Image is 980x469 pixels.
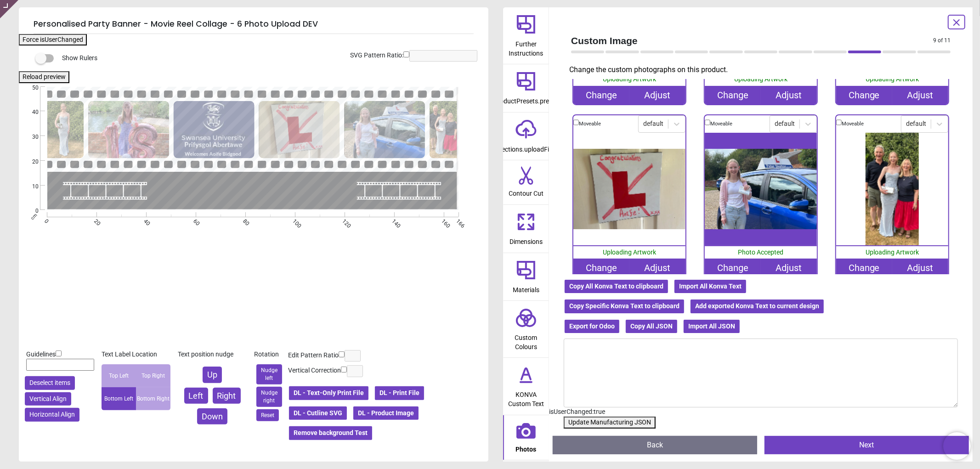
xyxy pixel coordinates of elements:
button: KONVA Custom Text [503,358,549,414]
button: Materials [503,253,549,301]
span: 40 [142,218,148,224]
div: Change [836,259,892,277]
button: Back [553,436,757,454]
span: 20 [92,218,98,224]
div: Change [836,86,892,104]
button: Copy All Konva Text to clipboard [564,279,669,294]
div: Change [705,86,761,104]
button: productPresets.preset [503,64,549,112]
div: Adjust [629,86,685,104]
div: Adjust [761,259,817,277]
span: Photo Accepted [738,249,784,256]
span: Contour Cut [509,185,544,198]
button: Force isUserChanged [19,34,87,46]
div: Change [573,86,629,104]
span: 100 [291,218,297,224]
span: Further Instructions [504,35,548,58]
div: Change [573,259,629,277]
span: 160 [440,218,446,224]
button: Photos [503,415,549,460]
div: Change [705,259,761,277]
span: productPresets.preset [494,92,558,106]
button: Custom Colours [503,301,549,357]
span: 120 [340,218,346,224]
div: isUserChanged: true [549,407,973,417]
button: Copy All JSON [625,319,678,334]
label: Moveable [842,120,864,128]
span: Uploading Artwork [866,75,919,83]
span: Uploading Artwork [603,249,656,256]
span: 60 [192,218,198,224]
span: 30 [21,133,39,141]
button: Copy Specific Konva Text to clipboard [564,299,685,314]
h5: Personalised Party Banner - Movie Reel Collage - 6 Photo Upload DEV [34,15,474,34]
span: cm [30,213,38,221]
span: Custom Image [571,34,933,47]
div: Adjust [892,86,948,104]
span: Dimensions [510,233,543,247]
span: 0 [21,207,39,215]
button: Export for Odoo [564,319,620,334]
div: Adjust [892,259,948,277]
span: 40 [21,108,39,116]
span: 10 [21,183,39,191]
span: Materials [513,281,539,295]
span: Custom Colours [504,329,548,351]
button: Update Manufacturing JSON [564,417,656,429]
div: Adjust [761,86,817,104]
button: Contour Cut [503,160,549,204]
span: KONVA Custom Text [504,386,548,408]
span: Uploading Artwork [866,249,919,256]
label: Moveable [710,120,732,128]
span: Uploading Artwork [603,75,656,83]
span: 0 [43,218,49,224]
span: 166 [454,218,460,224]
button: Dimensions [503,205,549,253]
span: 50 [21,84,39,92]
div: Adjust [629,259,685,277]
label: Moveable [579,120,601,128]
p: Change the custom photographs on this product. [569,65,958,75]
iframe: Brevo live chat [943,432,971,460]
span: sections.uploadFile [498,141,554,154]
span: 9 of 11 [933,37,951,45]
label: SVG Pattern Ratio: [350,51,403,60]
button: Reload preview [19,71,69,83]
button: sections.uploadFile [503,113,549,160]
button: Import All Konva Text [674,279,747,294]
button: Further Instructions [503,7,549,64]
span: Photos [516,441,537,454]
button: Import All JSON [683,319,741,334]
span: 20 [21,158,39,166]
button: Next [765,436,969,454]
button: Add exported Konva Text to current design [690,299,825,314]
span: 140 [390,218,396,224]
div: Show Rulers [41,53,488,64]
span: 80 [241,218,247,224]
span: Uploading Artwork [734,75,787,83]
